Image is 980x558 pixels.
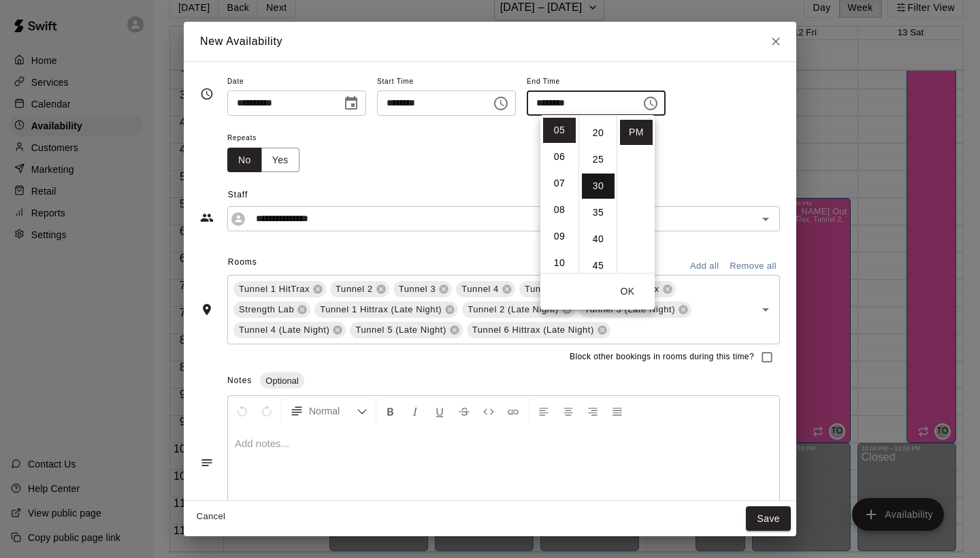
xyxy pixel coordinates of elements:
[617,115,655,273] ul: Select meridiem
[467,323,600,337] span: Tunnel 6 Hittrax (Late Night)
[532,399,555,423] button: Left Align
[233,322,346,338] div: Tunnel 4 (Late Night)
[582,147,615,172] li: 25 minutes
[502,399,525,423] button: Insert Link
[756,210,775,229] button: Open
[338,90,365,117] button: Choose date, selected date is Sep 9, 2025
[764,29,788,54] button: Close
[582,227,615,252] li: 40 minutes
[233,323,335,337] span: Tunnel 4 (Late Night)
[467,322,610,338] div: Tunnel 6 Hittrax (Late Night)
[200,303,214,316] svg: Rooms
[255,399,278,423] button: Redo
[227,129,310,148] span: Repeats
[284,399,373,423] button: Formatting Options
[233,303,299,316] span: Strength Lab
[746,506,791,531] button: Save
[453,399,476,423] button: Format Strikethrough
[228,257,257,267] span: Rooms
[350,323,451,337] span: Tunnel 5 (Late Night)
[228,184,780,206] span: Staff
[543,171,576,196] li: 7 hours
[379,399,402,423] button: Format Bold
[233,281,326,297] div: Tunnel 1 HitTrax
[404,399,427,423] button: Format Italics
[543,224,576,249] li: 9 hours
[233,282,315,296] span: Tunnel 1 HitTrax
[579,303,681,316] span: Tunnel 3 (Late Night)
[200,211,214,225] svg: Staff
[543,118,576,143] li: 5 hours
[309,404,357,418] span: Normal
[227,73,366,91] span: Date
[582,174,615,199] li: 30 minutes
[477,399,500,423] button: Insert Code
[330,281,389,297] div: Tunnel 2
[756,300,775,319] button: Open
[462,301,574,318] div: Tunnel 2 (Late Night)
[637,90,664,117] button: Choose time, selected time is 5:30 PM
[227,148,299,173] div: outlined button group
[582,200,615,225] li: 35 minutes
[578,115,617,273] ul: Select minutes
[377,73,516,91] span: Start Time
[314,301,458,318] div: Tunnel 1 Hittrax (Late Night)
[227,148,262,173] button: No
[570,350,754,364] span: Block other bookings in rooms during this time?
[200,33,282,50] h6: New Availability
[231,399,254,423] button: Undo
[543,144,576,169] li: 6 hours
[200,87,214,101] svg: Timing
[582,120,615,146] li: 20 minutes
[314,303,447,316] span: Tunnel 1 Hittrax (Late Night)
[606,399,629,423] button: Justify Align
[581,399,604,423] button: Right Align
[579,301,691,318] div: Tunnel 3 (Late Night)
[519,281,578,297] div: Tunnel 5
[683,256,726,277] button: Add all
[350,322,462,338] div: Tunnel 5 (Late Night)
[227,376,252,385] span: Notes
[330,282,378,296] span: Tunnel 2
[487,90,514,117] button: Choose time, selected time is 5:00 PM
[543,197,576,223] li: 8 hours
[462,303,563,316] span: Tunnel 2 (Late Night)
[189,506,233,527] button: Cancel
[428,399,451,423] button: Format Underline
[726,256,780,277] button: Remove all
[393,281,453,297] div: Tunnel 3
[393,282,442,296] span: Tunnel 3
[233,301,310,318] div: Strength Lab
[543,250,576,276] li: 10 hours
[620,120,653,145] li: PM
[540,115,578,273] ul: Select hours
[519,282,568,296] span: Tunnel 5
[557,399,580,423] button: Center Align
[260,376,304,386] span: Optional
[456,282,504,296] span: Tunnel 4
[527,73,666,91] span: End Time
[200,456,214,470] svg: Notes
[261,148,299,173] button: Yes
[606,279,649,304] button: OK
[582,253,615,278] li: 45 minutes
[456,281,515,297] div: Tunnel 4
